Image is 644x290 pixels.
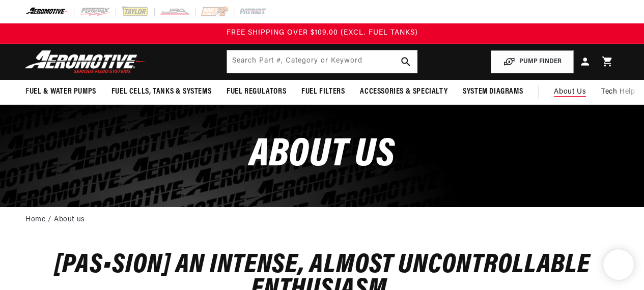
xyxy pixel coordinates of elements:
summary: Tech Help [594,80,642,104]
img: Aeromotive [22,50,149,74]
input: Search by Part Number, Category or Keyword [227,50,417,73]
nav: breadcrumbs [25,214,619,225]
summary: Fuel & Water Pumps [18,80,104,104]
summary: Fuel Regulators [219,80,294,104]
span: FREE SHIPPING OVER $109.00 (EXCL. FUEL TANKS) [227,29,418,37]
span: Tech Help [601,86,635,98]
span: Fuel Filters [301,86,345,97]
a: About us [54,214,85,225]
span: Fuel Regulators [227,86,286,97]
summary: Fuel Filters [294,80,352,104]
span: Fuel Cells, Tanks & Systems [111,86,211,97]
span: Accessories & Specialty [360,86,447,97]
button: search button [395,50,417,73]
a: About Us [546,80,594,104]
button: PUMP FINDER [491,50,574,73]
summary: Fuel Cells, Tanks & Systems [104,80,219,104]
summary: Accessories & Specialty [352,80,455,104]
span: System Diagrams [463,86,523,97]
summary: System Diagrams [455,80,530,104]
span: About us [249,135,395,176]
span: About Us [554,88,586,96]
a: Home [25,214,45,225]
span: Fuel & Water Pumps [25,86,96,97]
